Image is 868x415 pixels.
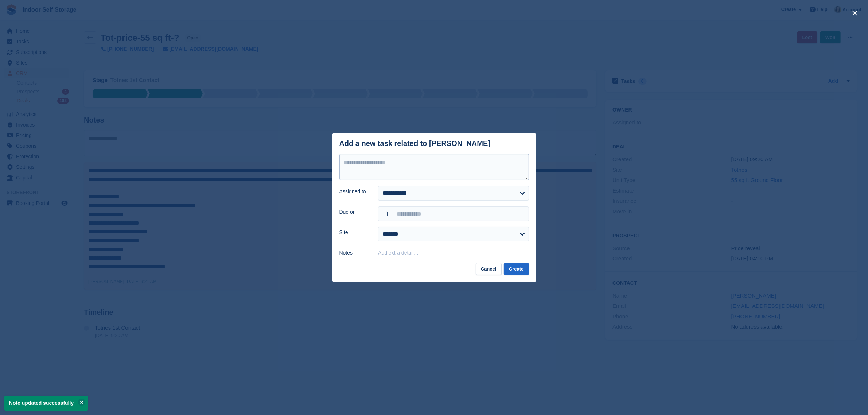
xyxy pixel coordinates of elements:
button: Add extra detail… [378,250,419,256]
label: Due on [339,208,370,216]
button: Cancel [476,263,502,275]
div: Add a new task related to [PERSON_NAME] [339,139,491,148]
p: Note updated successfully [4,396,88,411]
label: Notes [339,249,370,257]
label: Assigned to [339,188,370,195]
button: Create [504,263,529,275]
label: Site [339,229,370,236]
button: close [849,7,861,19]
